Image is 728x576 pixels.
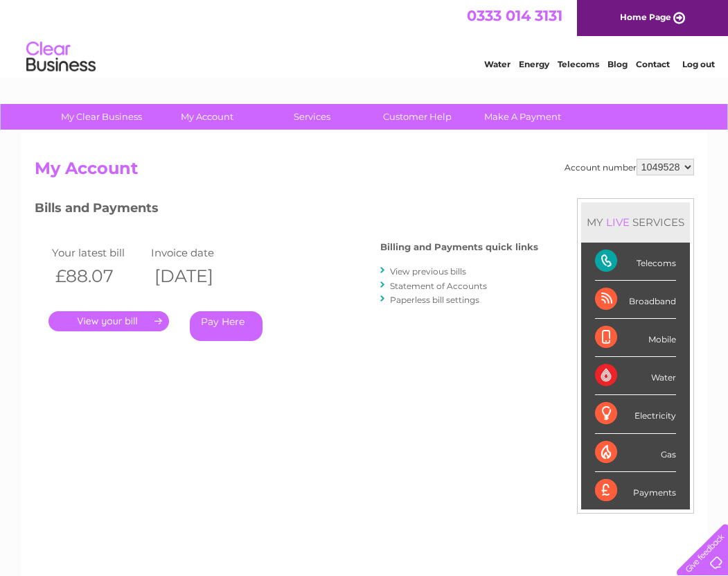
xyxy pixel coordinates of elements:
td: Invoice date [148,243,247,262]
div: MY SERVICES [581,202,690,242]
a: Water [484,59,511,69]
a: View previous bills [390,266,466,277]
div: Account number [565,159,694,175]
img: logo.png [26,36,96,78]
a: Customer Help [360,104,474,130]
td: Your latest bill [48,243,148,262]
a: Log out [682,59,715,69]
div: Broadband [595,281,676,319]
a: Contact [636,59,670,69]
a: 0333 014 3131 [467,7,562,24]
th: £88.07 [48,262,148,290]
a: . [48,311,169,331]
th: [DATE] [148,262,247,290]
a: Energy [519,59,549,69]
a: Services [255,104,369,130]
a: Make A Payment [465,104,580,130]
a: Paperless bill settings [390,295,479,305]
h3: Bills and Payments [35,198,538,222]
div: Electricity [595,395,676,433]
a: Telecoms [558,59,599,69]
div: Water [595,357,676,395]
div: Payments [595,472,676,509]
div: Clear Business is a trading name of Verastar Limited (registered in [GEOGRAPHIC_DATA] No. 3667643... [37,8,692,67]
div: LIVE [603,216,632,229]
a: My Account [150,104,264,130]
a: My Clear Business [44,104,159,130]
a: Statement of Accounts [390,281,487,291]
a: Blog [607,59,628,69]
a: Pay Here [190,311,263,341]
div: Gas [595,434,676,472]
h2: My Account [35,159,694,185]
h4: Billing and Payments quick links [380,242,538,252]
div: Mobile [595,319,676,357]
div: Telecoms [595,243,676,281]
